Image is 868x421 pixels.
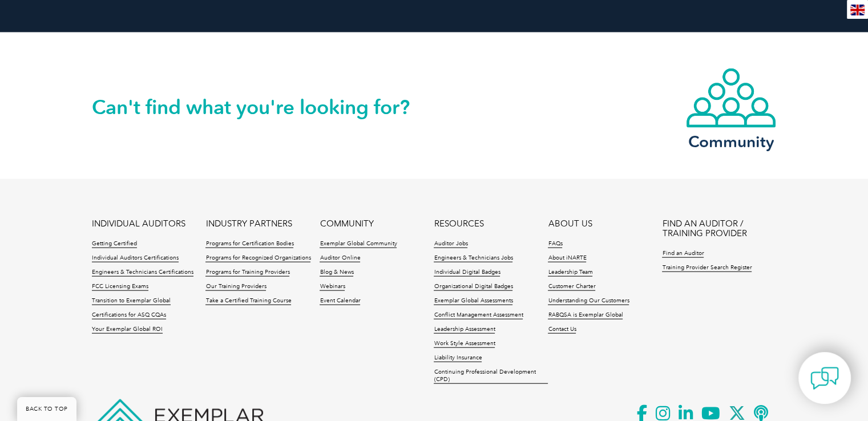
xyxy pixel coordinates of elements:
[685,67,777,129] img: icon-community.webp
[434,311,523,319] a: Conflict Management Assessment
[320,297,360,305] a: Event Calendar
[662,250,704,258] a: Find an Auditor
[92,254,179,262] a: Individual Auditors Certifications
[92,269,193,277] a: Engineers & Technicians Certifications
[434,297,512,305] a: Exemplar Global Assessments
[205,283,266,291] a: Our Training Providers
[92,98,434,116] h2: Can't find what you're looking for?
[320,240,397,248] a: Exemplar Global Community
[320,269,353,277] a: Blog & News
[548,269,592,277] a: Leadership Team
[434,240,467,248] a: Auditor Jobs
[205,269,289,277] a: Programs for Training Providers
[434,340,495,348] a: Work Style Assessment
[434,326,495,334] a: Leadership Assessment
[17,397,76,421] a: BACK TO TOP
[92,311,166,319] a: Certifications for ASQ CQAs
[685,135,777,149] h3: Community
[434,283,512,291] a: Organizational Digital Badges
[548,297,629,305] a: Understanding Our Customers
[320,254,360,262] a: Auditor Online
[548,326,576,334] a: Contact Us
[850,5,865,15] img: en
[434,219,483,229] a: RESOURCES
[548,219,592,229] a: ABOUT US
[92,283,148,291] a: FCC Licensing Exams
[92,240,137,248] a: Getting Certified
[810,364,839,392] img: contact-chat.png
[92,326,163,334] a: Your Exemplar Global ROI
[205,219,292,229] a: INDUSTRY PARTNERS
[205,297,291,305] a: Take a Certified Training Course
[92,297,171,305] a: Transition to Exemplar Global
[685,67,777,149] a: Community
[434,254,512,262] a: Engineers & Technicians Jobs
[548,240,562,248] a: FAQs
[548,283,595,291] a: Customer Charter
[548,254,586,262] a: About iNARTE
[320,219,373,229] a: COMMUNITY
[320,283,345,291] a: Webinars
[92,219,185,229] a: INDIVIDUAL AUDITORS
[205,240,293,248] a: Programs for Certification Bodies
[434,369,548,384] a: Continuing Professional Development (CPD)
[662,264,752,272] a: Training Provider Search Register
[548,311,623,319] a: RABQSA is Exemplar Global
[434,269,500,277] a: Individual Digital Badges
[662,219,776,238] a: FIND AN AUDITOR / TRAINING PROVIDER
[434,354,482,362] a: Liability Insurance
[205,254,310,262] a: Programs for Recognized Organizations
